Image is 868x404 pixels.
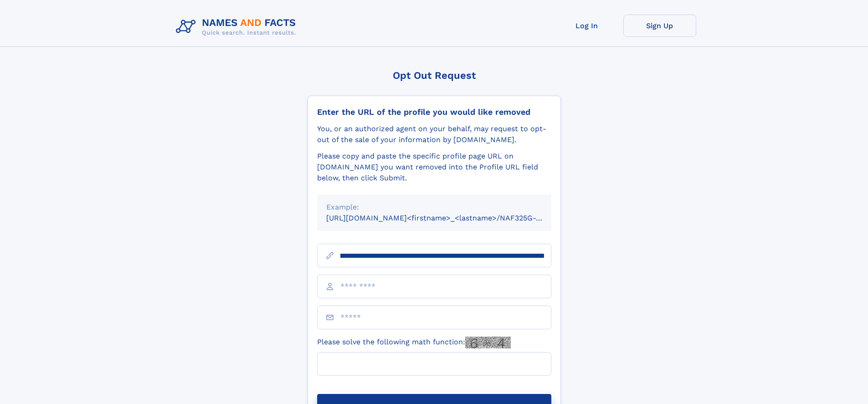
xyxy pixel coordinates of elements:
[172,15,303,39] img: Logo Names and Facts
[317,107,551,117] div: Enter the URL of the profile you would like removed
[326,202,542,213] div: Example:
[623,15,696,37] a: Sign Up
[317,123,551,145] div: You, or an authorized agent on your behalf, may request to opt-out of the sale of your informatio...
[308,70,561,81] div: Opt Out Request
[317,337,511,348] label: Please solve the following math function:
[317,151,551,184] div: Please copy and paste the specific profile page URL on [DOMAIN_NAME] you want removed into the Pr...
[550,15,623,37] a: Log In
[326,214,569,222] small: [URL][DOMAIN_NAME]<firstname>_<lastname>/NAF325G-xxxxxxxx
